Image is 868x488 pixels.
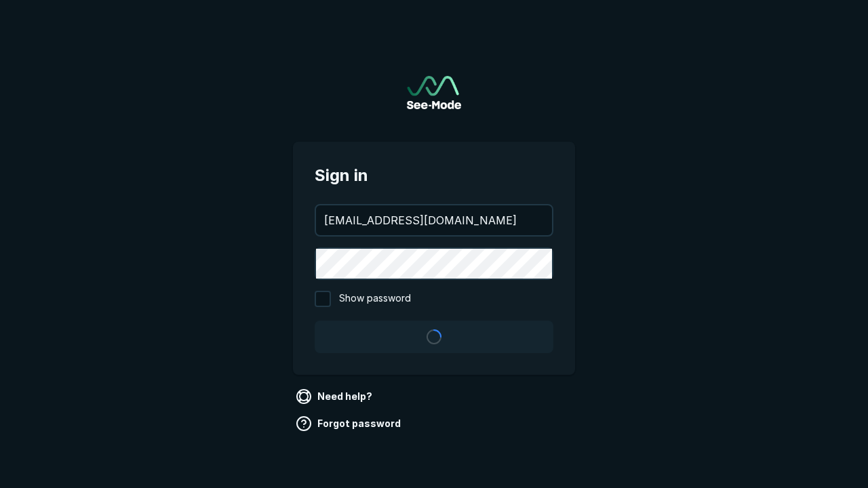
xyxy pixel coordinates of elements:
img: See-Mode Logo [407,76,461,109]
span: Show password [339,291,411,307]
span: Sign in [315,163,553,188]
input: your@email.com [316,205,552,235]
a: Need help? [293,386,378,407]
a: Forgot password [293,413,406,434]
a: Go to sign in [407,76,461,109]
